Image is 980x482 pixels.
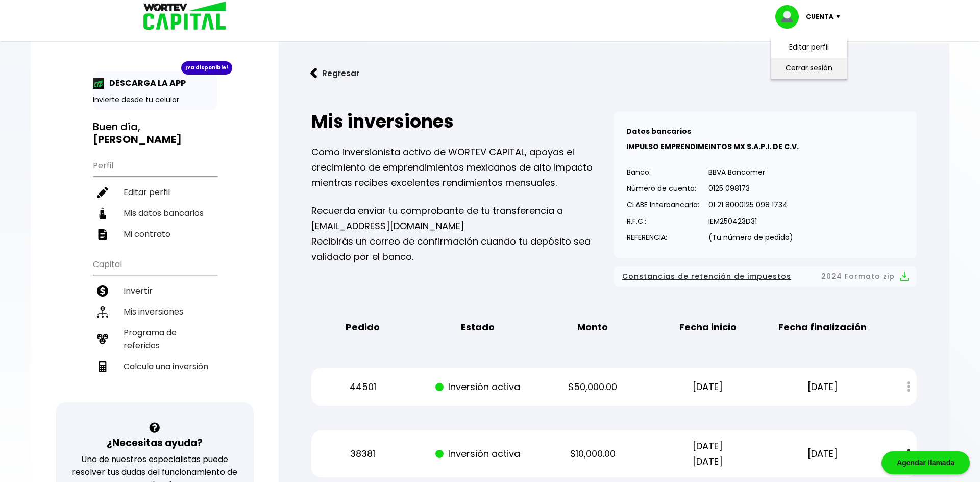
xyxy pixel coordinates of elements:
[789,42,829,53] a: Editar perfil
[104,77,186,89] p: DESCARGA LA APP
[311,111,614,132] h2: Mis inversiones
[93,132,182,147] b: [PERSON_NAME]
[97,285,108,297] img: invertir-icon.b3b967d7.svg
[627,213,699,229] p: R.F.C.:
[93,301,217,322] a: Mis inversiones
[97,333,108,345] img: recomiendanos-icon.9b8e9327.svg
[627,197,699,212] p: CLABE Interbancaria:
[774,446,871,462] p: [DATE]
[93,280,217,301] a: Invertir
[97,306,108,318] img: inversiones-icon.6695dc30.svg
[311,220,464,232] a: [EMAIL_ADDRESS][DOMAIN_NAME]
[659,439,756,469] p: [DATE] [DATE]
[881,451,970,474] div: Agendar llamada
[93,182,217,203] a: Editar perfil
[708,181,793,196] p: 0125 098173
[429,379,526,395] p: Inversión activa
[93,78,104,89] img: app-icon
[93,356,217,377] a: Calcula una inversión
[107,436,203,450] h3: ¿Necesitas ayuda?
[834,15,847,18] img: icon-down
[544,446,641,462] p: $10,000.00
[181,61,232,75] div: ¡Ya disponible!
[311,203,614,264] p: Recuerda enviar tu comprobante de tu transferencia a Recibirás un correo de confirmación cuando t...
[679,320,737,335] b: Fecha inicio
[93,94,217,105] p: Invierte desde tu celular
[97,208,108,219] img: datos-icon.10cf9172.svg
[774,379,871,395] p: [DATE]
[295,60,375,87] button: Regresar
[627,164,699,180] p: Banco:
[708,164,793,180] p: BBVA Bancomer
[314,379,411,395] p: 44501
[93,203,217,224] a: Mis datos bancarios
[295,60,933,87] a: flecha izquierdaRegresar
[97,187,108,198] img: editar-icon.952d3147.svg
[310,68,317,79] img: flecha izquierda
[626,126,691,136] b: Datos bancarios
[775,5,806,29] img: profile-image
[626,141,799,152] b: IMPULSO EMPRENDIMEINTOS MX S.A.P.I. DE C.V.
[627,181,699,196] p: Número de cuenta:
[93,120,217,146] h3: Buen día,
[97,361,108,372] img: calculadora-icon.17d418c4.svg
[778,320,867,335] b: Fecha finalización
[93,322,217,356] a: Programa de referidos
[659,379,756,395] p: [DATE]
[544,379,641,395] p: $50,000.00
[346,320,380,335] b: Pedido
[577,320,608,335] b: Monto
[461,320,495,335] b: Estado
[97,229,108,240] img: contrato-icon.f2db500c.svg
[708,197,793,212] p: 01 21 8000125 098 1734
[806,9,834,25] p: Cuenta
[93,224,217,245] a: Mi contrato
[93,253,217,402] ul: Capital
[622,270,909,283] button: Constancias de retención de impuestos2024 Formato zip
[429,446,526,462] p: Inversión activa
[768,58,850,79] li: Cerrar sesión
[708,230,793,245] p: (Tu número de pedido)
[311,144,614,190] p: Como inversionista activo de WORTEV CAPITAL, apoyas el crecimiento de emprendimientos mexicanos d...
[708,213,793,229] p: IEM250423D31
[627,230,699,245] p: REFERENCIA:
[314,446,411,462] p: 38381
[622,270,791,283] span: Constancias de retención de impuestos
[93,154,217,245] ul: Perfil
